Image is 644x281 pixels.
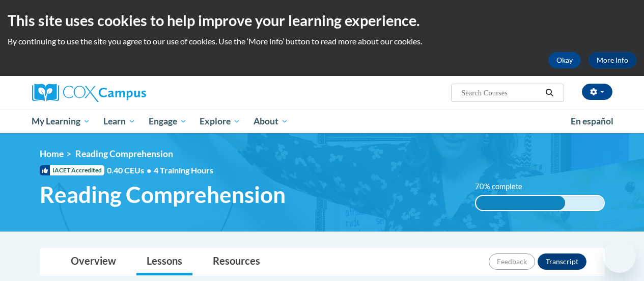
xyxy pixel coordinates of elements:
span: En español [571,116,613,126]
span: 0.40 CEUs [107,165,154,176]
div: 70% complete [476,196,566,210]
button: Account Settings [582,84,612,100]
h2: This site uses cookies to help improve your learning experience. [8,10,636,31]
a: Resources [203,248,270,275]
a: Home [40,148,64,159]
a: Engage [142,110,193,133]
button: Transcript [538,253,586,270]
button: Okay [548,52,581,68]
a: More Info [589,52,636,68]
a: About [247,110,295,133]
span: IACET Accredited [40,165,104,175]
span: Engage [149,115,187,127]
label: 70% complete [475,181,534,192]
input: Search Courses [460,87,542,99]
button: Search [542,87,557,99]
a: Lessons [136,248,192,275]
iframe: Button to launch messaging window [603,240,636,273]
a: En español [564,111,620,132]
a: Explore [193,110,247,133]
button: Feedback [489,253,535,270]
a: Learn [97,110,142,133]
span: Reading Comprehension [75,148,173,159]
span: My Learning [32,115,90,127]
a: Overview [61,248,126,275]
span: Reading Comprehension [40,181,286,208]
img: Cox Campus [32,84,146,102]
a: Cox Campus [32,84,215,102]
span: • [147,165,151,175]
span: 4 Training Hours [154,165,213,175]
p: By continuing to use the site you agree to our use of cookies. Use the ‘More info’ button to read... [8,36,636,47]
span: Explore [200,115,240,127]
span: Learn [103,115,135,127]
div: Main menu [24,110,620,133]
span: About [254,115,288,127]
a: My Learning [25,110,97,133]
